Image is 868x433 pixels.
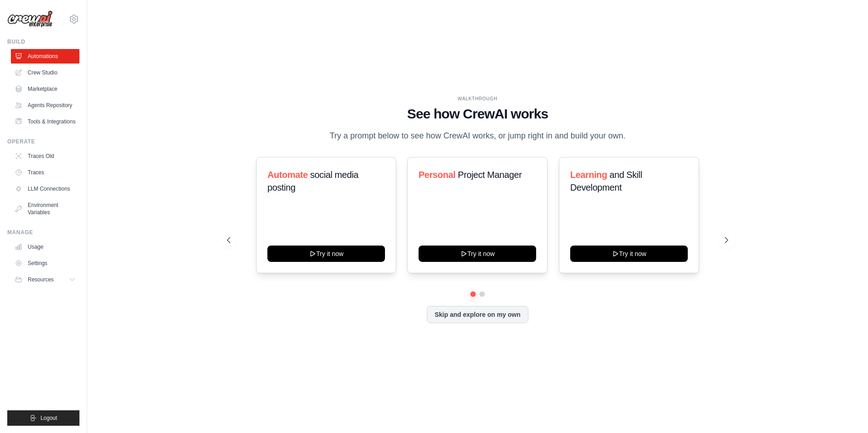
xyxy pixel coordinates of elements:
iframe: Chat Widget [823,389,868,433]
a: Traces Old [11,149,79,163]
button: Try it now [267,246,385,262]
button: Resources [11,272,79,287]
a: Environment Variables [11,198,79,220]
div: Operate [7,138,79,145]
span: Resources [28,276,54,283]
p: Try a prompt below to see how CrewAI works, or jump right in and build your own. [325,129,630,143]
a: Automations [11,49,79,64]
button: Try it now [570,246,688,262]
button: Try it now [419,246,536,262]
span: Project Manager [458,170,522,180]
a: Marketplace [11,82,79,96]
span: Personal [419,170,455,180]
h1: See how CrewAI works [227,106,728,122]
span: Logout [40,414,57,422]
a: Agents Repository [11,98,79,113]
img: Logo [7,10,53,28]
a: Usage [11,240,79,254]
button: Skip and explore on my own [427,306,528,323]
a: LLM Connections [11,182,79,196]
a: Settings [11,256,79,271]
div: WALKTHROUGH [227,95,728,102]
span: and Skill Development [570,170,642,192]
div: Build [7,38,79,45]
div: Manage [7,229,79,236]
a: Traces [11,165,79,180]
span: Learning [570,170,607,180]
span: social media posting [267,170,359,192]
button: Logout [7,410,79,426]
a: Crew Studio [11,65,79,80]
a: Tools & Integrations [11,114,79,129]
span: Automate [267,170,308,180]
